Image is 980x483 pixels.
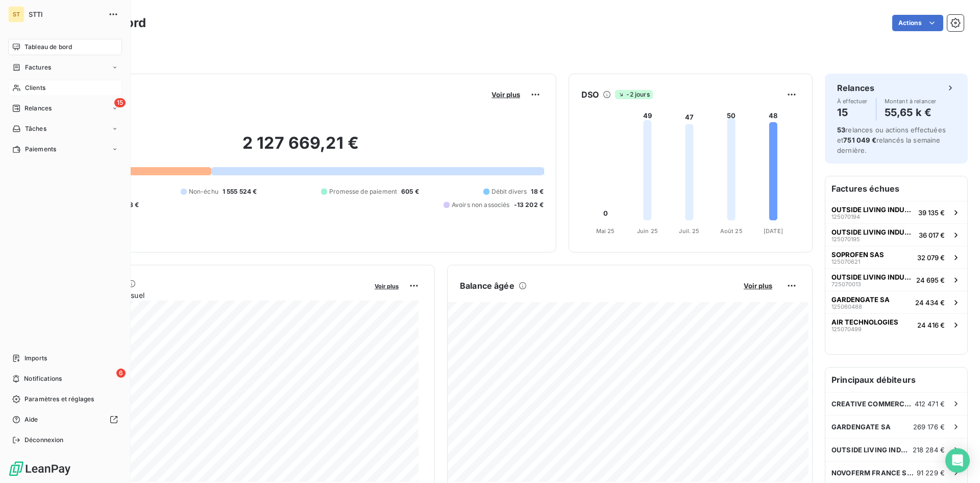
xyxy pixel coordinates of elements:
[915,298,945,307] span: 24 434 €
[825,223,967,246] button: OUTSIDE LIVING INDUSTRIES FRAN12507019536 017 €
[825,176,967,201] h6: Factures échues
[596,227,615,235] tspan: Mai 25
[452,200,510,210] span: Avoirs non associés
[8,461,71,477] img: Logo LeanPay
[8,6,24,22] div: ST
[637,227,658,235] tspan: Juin 25
[116,369,126,378] span: 6
[831,423,891,431] span: GARDENGATE SA
[25,145,56,154] span: Paiements
[913,446,945,454] span: 218 284 €
[401,187,419,196] span: 605 €
[58,290,367,301] span: Chiffre d'affaires mensuel
[831,236,860,242] span: 125070195
[24,395,94,404] span: Paramètres et réglages
[25,124,46,133] span: Tâches
[24,354,47,363] span: Imports
[831,250,884,259] span: SOPROFEN SAS
[843,136,876,144] span: 751 049 €
[917,321,945,329] span: 24 416 €
[918,209,945,217] span: 39 135 €
[24,42,72,52] span: Tableau de bord
[913,423,945,431] span: 269 176 €
[916,276,945,284] span: 24 695 €
[945,448,970,473] div: Open Intercom Messenger
[831,469,917,477] span: NOVOFERM FRANCE SAS
[764,227,783,235] tspan: [DATE]
[741,281,775,290] button: Voir plus
[831,400,915,408] span: CREATIVE COMMERCE PARTNERS
[375,283,399,290] span: Voir plus
[825,201,967,223] button: OUTSIDE LIVING INDUSTRIES FRAN12507019439 135 €
[488,90,523,99] button: Voir plus
[825,246,967,268] button: SOPROFEN SAS12507062132 079 €
[581,88,599,101] h6: DSO
[492,187,527,196] span: Débit divers
[189,187,218,196] span: Non-échu
[492,90,520,99] span: Voir plus
[917,469,945,477] span: 91 229 €
[831,228,915,236] span: OUTSIDE LIVING INDUSTRIES FRAN
[29,10,102,18] span: STTI
[831,295,890,304] span: GARDENGATE SA
[831,446,913,454] span: OUTSIDE LIVING INDUSTRIES FRAN
[837,126,845,134] span: 53
[514,200,544,210] span: -13 202 €
[460,280,514,292] h6: Balance âgée
[24,415,38,424] span: Aide
[720,227,743,235] tspan: Août 25
[615,90,652,99] span: -2 jours
[24,104,52,113] span: Relances
[825,268,967,291] button: OUTSIDE LIVING INDUSTRIES FRAN72507001324 695 €
[825,313,967,336] button: AIR TECHNOLOGIES12507049924 416 €
[679,227,699,235] tspan: Juil. 25
[892,15,943,31] button: Actions
[531,187,544,196] span: 18 €
[825,367,967,392] h6: Principaux débiteurs
[831,281,861,287] span: 725070013
[837,104,868,121] h4: 15
[831,205,914,214] span: OUTSIDE LIVING INDUSTRIES FRAN
[831,214,860,220] span: 125070194
[372,281,402,290] button: Voir plus
[24,374,62,383] span: Notifications
[837,82,874,94] h6: Relances
[831,273,912,281] span: OUTSIDE LIVING INDUSTRIES FRAN
[917,254,945,262] span: 32 079 €
[25,83,45,93] span: Clients
[837,126,946,154] span: relances ou actions effectuées et relancés la semaine dernière.
[919,231,945,239] span: 36 017 €
[831,259,860,265] span: 125070621
[223,187,257,196] span: 1 555 524 €
[831,326,862,332] span: 125070499
[915,400,945,408] span: 412 471 €
[825,291,967,313] button: GARDENGATE SA12506048824 434 €
[837,98,868,104] span: À effectuer
[744,282,772,290] span: Voir plus
[58,133,544,164] h2: 2 127 669,21 €
[329,187,397,196] span: Promesse de paiement
[831,318,898,326] span: AIR TECHNOLOGIES
[25,63,51,72] span: Factures
[114,98,126,107] span: 15
[24,435,64,445] span: Déconnexion
[831,304,862,310] span: 125060488
[8,411,122,428] a: Aide
[885,104,937,121] h4: 55,65 k €
[885,98,937,104] span: Montant à relancer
